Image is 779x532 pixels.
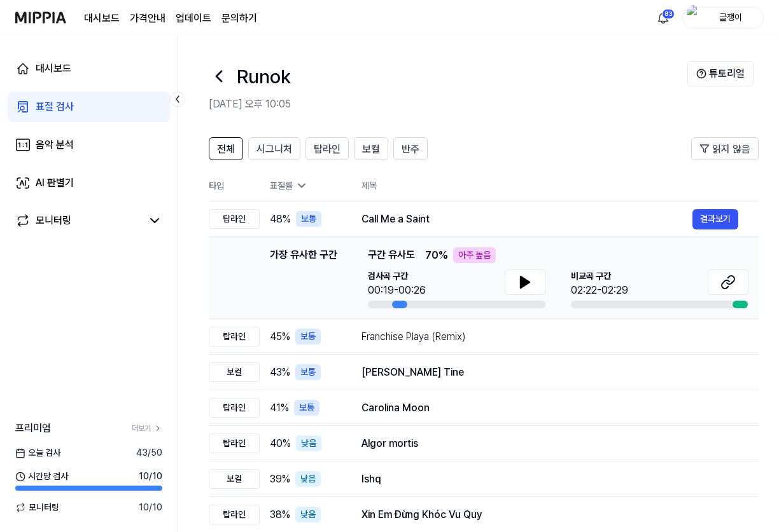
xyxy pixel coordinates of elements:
[256,142,292,157] span: 시그니처
[139,470,162,483] span: 10 / 10
[361,436,738,451] div: Algor mortis
[209,327,260,346] div: 탑라인
[209,97,687,112] h2: [DATE] 오후 10:05
[136,446,162,460] span: 43 / 50
[453,247,496,263] div: 아주 높음
[130,11,165,26] button: 가격안내
[209,137,243,160] button: 전체
[15,470,68,483] span: 시간당 검사
[36,137,74,153] div: 음악 분석
[696,69,706,79] img: Help
[393,137,428,160] button: 반주
[368,269,426,283] span: 검사곡 구간
[270,212,291,227] span: 48 %
[209,398,260,418] div: 탑라인
[132,423,162,434] a: 더보기
[361,365,738,380] div: [PERSON_NAME] Tine
[296,211,321,227] div: 보통
[8,130,170,160] a: 음악 분석
[295,471,321,487] div: 낮음
[15,446,60,460] span: 오늘 검사
[209,170,260,201] th: 타입
[354,137,388,160] button: 보컬
[368,247,415,263] span: 구간 유사도
[653,8,673,28] button: 알림83
[712,142,750,157] span: 읽지 않음
[176,11,211,26] a: 업데이트
[402,142,419,157] span: 반주
[237,62,291,91] h1: Runok
[221,11,257,26] a: 문의하기
[270,365,290,380] span: 43 %
[295,507,321,522] div: 낮음
[36,99,74,114] div: 표절 검사
[209,362,260,382] div: 보컬
[571,269,628,283] span: 비교곡 구간
[361,170,759,201] th: 제목
[656,10,671,25] img: 알림
[361,472,738,487] div: Ishq
[361,212,692,227] div: Call Me a Saint
[571,283,628,298] div: 02:22-02:29
[687,61,754,86] button: 튜토리얼
[15,421,51,436] span: 프리미엄
[8,168,170,198] a: AI 판별기
[270,472,290,487] span: 39 %
[361,507,738,522] div: Xin Em Đừng Khóc Vu Quy
[270,247,337,308] div: 가장 유사한 구간
[270,436,291,451] span: 40 %
[209,469,260,489] div: 보컬
[296,435,321,451] div: 낮음
[84,11,120,26] a: 대시보드
[36,61,71,76] div: 대시보드
[15,501,59,514] span: 모니터링
[368,283,426,298] div: 00:19-00:26
[36,213,71,228] div: 모니터링
[682,7,764,29] button: profile글쟁이
[8,53,170,84] a: 대시보드
[270,400,289,416] span: 41 %
[692,209,738,229] button: 결과보기
[425,248,448,263] span: 70 %
[270,329,290,344] span: 45 %
[295,329,321,344] div: 보통
[305,137,349,160] button: 탑라인
[295,364,321,380] div: 보통
[209,433,260,453] div: 탑라인
[8,92,170,122] a: 표절 검사
[662,9,675,19] div: 83
[706,10,755,24] div: 글쟁이
[209,505,260,524] div: 탑라인
[362,142,380,157] span: 보컬
[270,179,341,193] div: 표절률
[361,329,738,344] div: Franchise Playa (Remix)
[248,137,300,160] button: 시그니처
[687,5,702,31] img: profile
[270,507,290,522] span: 38 %
[217,142,235,157] span: 전체
[294,400,319,416] div: 보통
[361,400,738,416] div: Carolina Moon
[15,213,142,228] a: 모니터링
[209,209,260,229] div: 탑라인
[691,137,759,160] button: 읽지 않음
[139,501,162,514] span: 10 / 10
[314,142,340,157] span: 탑라인
[36,175,74,191] div: AI 판별기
